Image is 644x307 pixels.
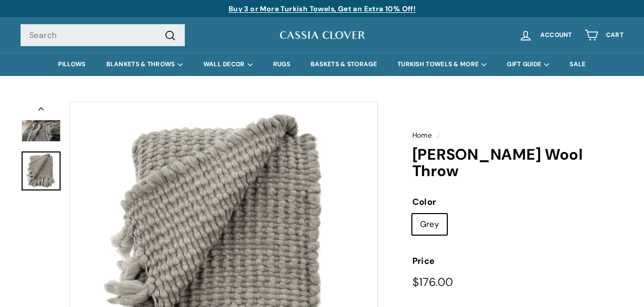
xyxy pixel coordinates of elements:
[412,254,623,268] label: Price
[263,53,300,76] a: RUGS
[193,53,263,76] summary: WALL DECOR
[497,53,559,76] summary: GIFT GUIDE
[434,131,442,140] span: /
[300,53,387,76] a: BASKETS & STORAGE
[578,20,630,50] a: Cart
[387,53,497,76] summary: TURKISH TOWELS & MORE
[48,53,96,76] a: PILLOWS
[412,131,432,140] a: Home
[21,102,62,120] button: Previous
[412,214,447,235] label: Grey
[412,146,623,180] h1: [PERSON_NAME] Wool Throw
[22,151,61,190] a: Verbier Chunky Wool Throw
[21,24,185,47] input: Search
[229,4,415,13] a: Buy 3 or More Turkish Towels, Get an Extra 10% Off!
[412,130,623,141] nav: breadcrumbs
[559,53,596,76] a: SALE
[606,32,623,39] span: Cart
[96,53,193,76] summary: BLANKETS & THROWS
[513,20,578,50] a: Account
[540,32,572,39] span: Account
[412,195,623,209] label: Color
[412,275,453,290] span: $176.00
[22,103,61,142] img: Verbier Chunky Wool Throw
